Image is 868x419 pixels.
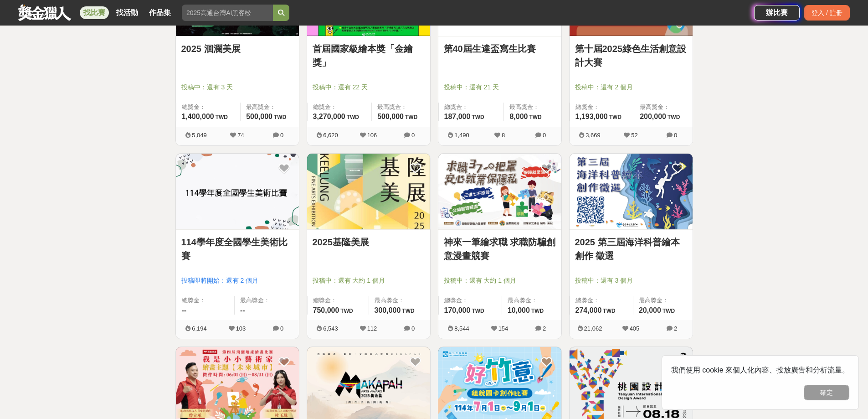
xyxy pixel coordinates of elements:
span: 0 [411,132,415,139]
a: 2025 第三屆海洋科普繪本創作 徵選 [575,235,687,263]
span: 最高獎金： [240,296,293,305]
span: TWD [531,308,544,314]
span: 106 [367,132,377,139]
span: 74 [237,132,244,139]
span: TWD [402,308,414,314]
a: 114學年度全國學生美術比賽 [181,235,293,263]
span: 112 [367,325,377,332]
span: TWD [603,308,615,314]
span: 2 [674,325,677,332]
span: 0 [543,132,546,139]
span: 0 [280,325,283,332]
span: 總獎金： [313,296,363,305]
span: 52 [631,132,637,139]
span: 8,544 [454,325,469,332]
a: 2025基隆美展 [313,235,425,249]
span: 投稿中：還有 大約 1 個月 [313,276,425,285]
span: TWD [340,308,353,314]
span: 投稿即將開始：還有 2 個月 [181,276,293,285]
a: Cover Image [438,154,561,230]
span: 總獎金： [575,296,627,305]
span: TWD [405,114,417,120]
span: 投稿中：還有 22 天 [313,83,425,92]
span: 投稿中：還有 3 天 [181,83,293,92]
span: 投稿中：還有 大約 1 個月 [444,276,556,285]
span: 3,669 [586,132,601,139]
span: 最高獎金： [509,103,555,112]
span: 0 [674,132,677,139]
a: Cover Image [176,154,299,230]
span: 10,000 [508,306,530,314]
a: 辦比賽 [754,5,800,21]
span: 5,049 [192,132,207,139]
span: 總獎金： [313,103,366,112]
span: 500,000 [246,113,272,120]
a: Cover Image [307,154,430,230]
span: TWD [274,114,286,120]
img: Cover Image [307,154,430,230]
span: TWD [668,114,680,120]
span: 最高獎金： [377,103,424,112]
a: 第十屆2025綠色生活創意設計大賽 [575,42,687,69]
span: 6,543 [323,325,338,332]
a: 作品集 [145,6,175,19]
span: 總獎金： [182,103,235,112]
span: -- [182,306,187,314]
span: 最高獎金： [375,296,425,305]
span: 最高獎金： [508,296,556,305]
span: TWD [472,114,484,120]
span: 總獎金： [444,296,496,305]
span: 6,194 [192,325,207,332]
span: 6,620 [323,132,338,139]
img: Cover Image [438,154,561,230]
span: 最高獎金： [246,103,293,112]
span: TWD [347,114,359,120]
span: 154 [498,325,508,332]
span: 0 [280,132,283,139]
span: 3,270,000 [313,113,345,120]
span: TWD [216,114,228,120]
span: 20,000 [639,306,661,314]
span: -- [240,306,245,314]
span: TWD [529,114,541,120]
span: 274,000 [575,306,602,314]
span: 最高獎金： [639,296,687,305]
span: 我們使用 cookie 來個人化內容、投放廣告和分析流量。 [671,366,849,374]
span: 750,000 [313,306,339,314]
span: TWD [663,308,675,314]
a: 第40屆生達盃寫生比賽 [444,42,556,56]
span: TWD [472,308,484,314]
span: 投稿中：還有 3 個月 [575,276,687,285]
a: 2025 洄瀾美展 [181,42,293,56]
span: 1,490 [454,132,469,139]
span: TWD [609,114,621,120]
span: 總獎金： [444,103,498,112]
span: 300,000 [375,306,401,314]
a: 首屆國家級繪本獎「金繪獎」 [313,42,425,69]
button: 確定 [804,385,849,400]
span: 500,000 [377,113,404,120]
span: 0 [411,325,415,332]
span: 投稿中：還有 2 個月 [575,83,687,92]
span: 總獎金： [575,103,629,112]
a: Cover Image [570,154,693,230]
span: 最高獎金： [640,103,687,112]
span: 投稿中：還有 21 天 [444,83,556,92]
span: 2 [543,325,546,332]
img: Cover Image [176,154,299,230]
span: 187,000 [444,113,471,120]
span: 總獎金： [182,296,229,305]
span: 1,400,000 [182,113,214,120]
span: 21,062 [584,325,602,332]
span: 1,193,000 [575,113,608,120]
a: 找活動 [113,6,142,19]
span: 103 [236,325,246,332]
a: 找比賽 [80,6,109,19]
img: Cover Image [570,154,693,230]
div: 登入 / 註冊 [804,5,850,21]
span: 8,000 [509,113,528,120]
span: 8 [502,132,505,139]
input: 2025高通台灣AI黑客松 [182,5,273,21]
span: 170,000 [444,306,471,314]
